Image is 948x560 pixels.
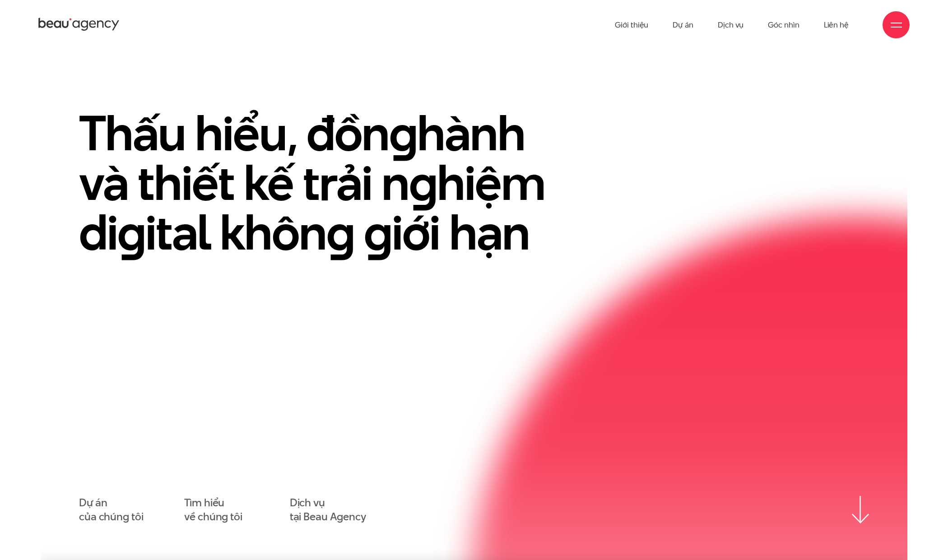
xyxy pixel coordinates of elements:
[290,496,366,524] a: Dịch vụtại Beau Agency
[389,99,417,167] en: g
[79,108,576,257] h1: Thấu hiểu, đồn hành và thiết kế trải n hiệm di ital khôn iới hạn
[326,199,354,266] en: g
[409,149,437,217] en: g
[79,496,143,524] a: Dự áncủa chúng tôi
[117,199,145,266] en: g
[184,496,242,524] a: Tìm hiểuvề chúng tôi
[364,199,392,266] en: g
